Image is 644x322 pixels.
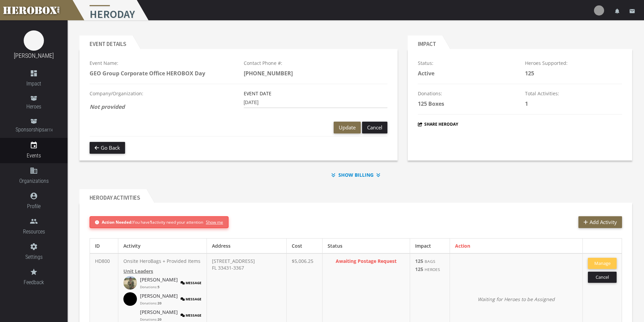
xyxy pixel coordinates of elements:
[415,258,423,264] b: 125
[158,317,162,322] b: 20
[90,70,205,77] b: GEO Group Corporate Office HEROBOX Day
[101,218,204,226] span: You have activity need your attention
[30,141,38,149] i: event
[338,171,374,179] b: SHOW BILLING
[24,30,44,51] img: image
[123,276,137,290] img: image
[418,100,444,107] b: 125 Boxes
[339,124,356,131] span: Update
[478,296,555,302] i: Waiting for Heroes to be Assigned
[79,189,146,203] h2: HeroDay Activities
[90,239,118,254] th: ID
[525,59,622,67] p: Heroes Supported:
[101,219,132,225] b: Action Needed:
[328,258,405,265] p: Awaiting Postage Request
[123,308,137,322] img: image
[140,276,178,283] a: [PERSON_NAME]
[181,276,201,290] button: Message
[123,258,201,265] p: Onsite HeroBags + Provided Items
[408,35,442,49] h2: Impact
[140,317,163,322] p: Donations:
[123,268,153,274] b: Unit Leaders
[79,171,632,179] div: SHOW BILLING
[158,284,160,289] b: 5
[140,284,163,289] p: Donations:
[181,308,201,322] button: Message
[334,122,361,133] button: Update
[614,8,620,14] i: notifications
[525,100,528,107] span: 1
[629,8,635,14] i: email
[140,301,163,305] p: Donations:
[425,258,435,264] small: BAGS
[181,292,201,306] button: Message
[362,122,387,133] button: Cancel
[418,70,434,77] b: Active
[323,239,410,254] th: Status
[207,218,224,226] span: Show me
[594,5,604,16] img: user-image
[415,266,423,272] b: 125
[244,70,293,77] b: [PHONE_NUMBER]
[286,239,323,254] th: Cost
[425,267,440,272] small: HEROES
[418,59,515,67] p: Status:
[14,52,54,59] a: [PERSON_NAME]
[207,239,286,254] th: Address
[79,35,133,49] h2: Event Details
[150,219,152,225] b: 1
[123,292,137,306] img: image
[244,97,388,108] input: MM-DD-YYYY
[244,59,388,67] p: Contact Phone #:
[140,293,178,299] a: [PERSON_NAME]
[79,35,398,160] section: Event Details
[140,309,178,316] a: [PERSON_NAME]
[525,90,622,97] p: Total Activities:
[44,128,52,132] small: BETA
[455,243,470,249] span: Action
[90,90,234,97] p: Company/Organization:
[410,239,450,254] th: Impact
[588,272,617,283] button: Cancel
[418,120,458,128] button: Share HeroDay
[158,301,162,305] b: 20
[418,90,515,97] p: Donations:
[118,239,207,254] th: Activity
[408,35,632,160] section: Impact
[244,90,271,97] label: Event Date
[578,216,622,228] a: Add Activity
[525,70,534,77] span: 125
[90,142,125,154] button: Go Back
[90,59,234,67] p: Event Name:
[90,103,125,110] i: Not provided
[588,258,617,269] button: Manage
